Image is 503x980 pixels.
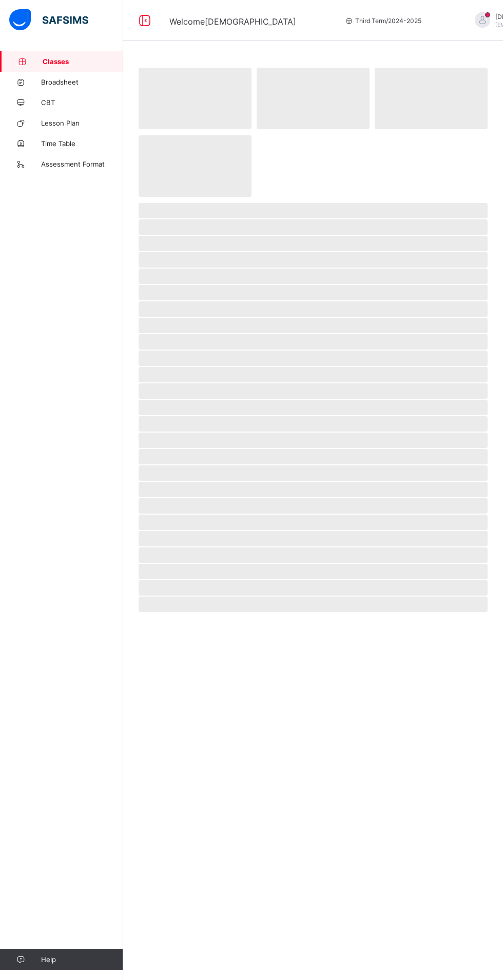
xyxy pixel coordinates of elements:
[139,219,488,235] span: ‌
[139,203,488,218] span: ‌
[139,269,488,284] span: ‌
[41,955,123,964] span: Help
[139,531,488,546] span: ‌
[139,416,488,432] span: ‌
[345,17,421,25] span: session/term information
[139,580,488,596] span: ‌
[139,301,488,317] span: ‌
[139,236,488,251] span: ‌
[139,334,488,350] span: ‌
[139,564,488,579] span: ‌
[139,482,488,497] span: ‌
[41,78,123,86] span: Broadsheet
[139,318,488,333] span: ‌
[139,498,488,514] span: ‌
[139,597,488,612] span: ‌
[139,68,252,129] span: ‌
[139,367,488,382] span: ‌
[139,285,488,300] span: ‌
[41,98,123,107] span: CBT
[139,433,488,448] span: ‌
[41,119,123,127] span: Lesson Plan
[139,547,488,563] span: ‌
[139,465,488,481] span: ‌
[139,135,252,197] span: ‌
[139,351,488,366] span: ‌
[257,68,370,129] span: ‌
[139,400,488,415] span: ‌
[139,515,488,530] span: ‌
[139,449,488,464] span: ‌
[41,139,123,148] span: Time Table
[41,160,123,168] span: Assessment Format
[139,383,488,399] span: ‌
[9,9,88,31] img: safsims
[375,68,488,129] span: ‌
[169,16,296,27] span: Welcome [DEMOGRAPHIC_DATA]
[139,252,488,268] span: ‌
[43,57,123,66] span: Classes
